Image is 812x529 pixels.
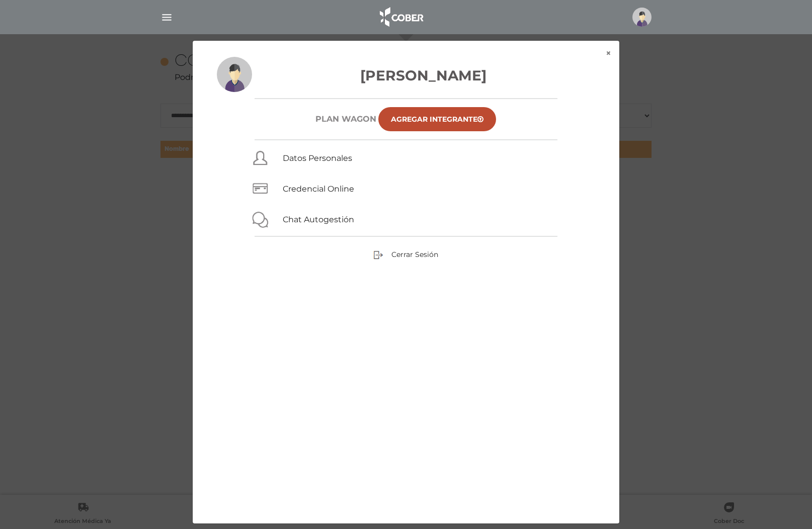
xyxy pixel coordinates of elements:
a: Credencial Online [283,184,354,194]
img: logo_cober_home-white.png [374,5,427,29]
img: profile-placeholder.svg [217,57,252,92]
h3: [PERSON_NAME] [217,65,595,86]
button: × [598,41,619,66]
span: Cerrar Sesión [391,250,438,259]
a: Cerrar Sesión [373,249,438,258]
img: Cober_menu-lines-white.svg [160,11,173,24]
a: Agregar Integrante [378,107,496,131]
h6: Plan WAGON [315,114,376,124]
img: sign-out.png [373,250,383,260]
img: profile-placeholder.svg [632,8,652,27]
a: Datos Personales [283,153,352,163]
a: Chat Autogestión [283,215,354,224]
